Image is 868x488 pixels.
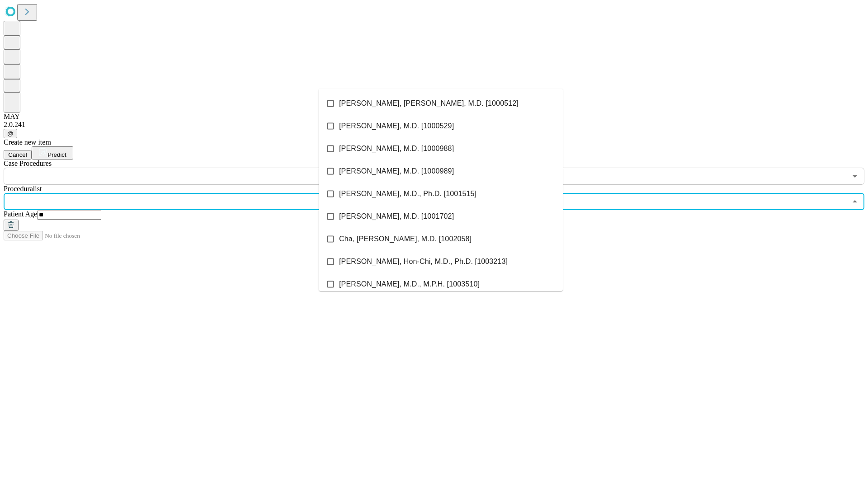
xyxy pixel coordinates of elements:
[4,129,17,138] button: @
[339,256,508,267] span: [PERSON_NAME], Hon-Chi, M.D., Ph.D. [1003213]
[339,279,480,290] span: [PERSON_NAME], M.D., M.P.H. [1003510]
[47,151,66,158] span: Predict
[339,143,454,154] span: [PERSON_NAME], M.D. [1000988]
[4,138,51,146] span: Create new item
[339,121,454,131] span: [PERSON_NAME], M.D. [1000529]
[849,170,861,183] button: Open
[339,166,454,177] span: [PERSON_NAME], M.D. [1000989]
[7,130,14,137] span: @
[4,113,864,121] div: MAY
[32,146,73,160] button: Predict
[8,151,27,158] span: Cancel
[4,185,42,192] span: Proceduralist
[4,160,52,167] span: Scheduled Procedure
[4,121,864,129] div: 2.0.241
[339,211,454,222] span: [PERSON_NAME], M.D. [1001702]
[849,195,861,208] button: Close
[339,234,472,244] span: Cha, [PERSON_NAME], M.D. [1002058]
[4,210,37,218] span: Patient Age
[4,150,32,160] button: Cancel
[339,98,519,109] span: [PERSON_NAME], [PERSON_NAME], M.D. [1000512]
[339,188,476,199] span: [PERSON_NAME], M.D., Ph.D. [1001515]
